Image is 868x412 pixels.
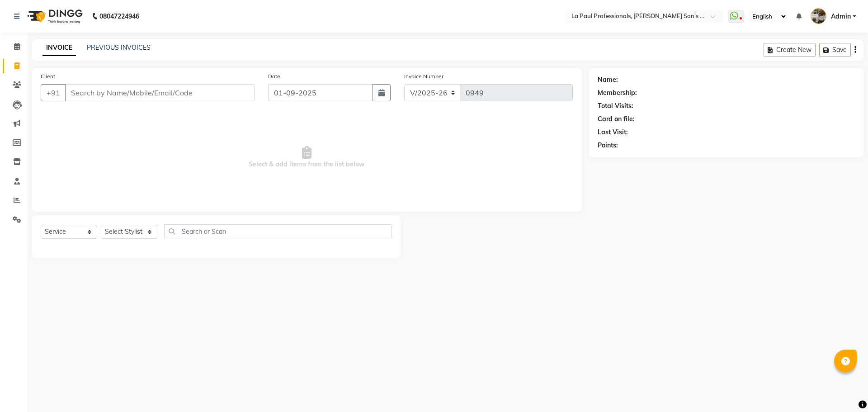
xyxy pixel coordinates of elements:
img: Admin [811,8,826,24]
a: PREVIOUS INVOICES [87,43,151,52]
span: Select & add items from the list below [41,112,573,203]
button: Save [819,43,851,57]
label: Date [268,72,280,81]
button: Create New [764,43,816,57]
div: Card on file: [598,114,635,124]
label: Invoice Number [404,72,443,81]
button: +91 [41,84,66,101]
div: Points: [598,141,618,150]
div: Name: [598,75,618,85]
b: 08047224946 [99,4,139,29]
div: Last Visit: [598,128,628,137]
div: Membership: [598,88,637,98]
iframe: chat widget [830,376,859,403]
div: Total Visits: [598,101,633,111]
img: logo [23,4,85,29]
a: INVOICE [42,40,76,56]
input: Search or Scan [164,224,392,238]
label: Client [41,72,55,81]
span: Admin [831,12,851,21]
input: Search by Name/Mobile/Email/Code [65,84,255,101]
